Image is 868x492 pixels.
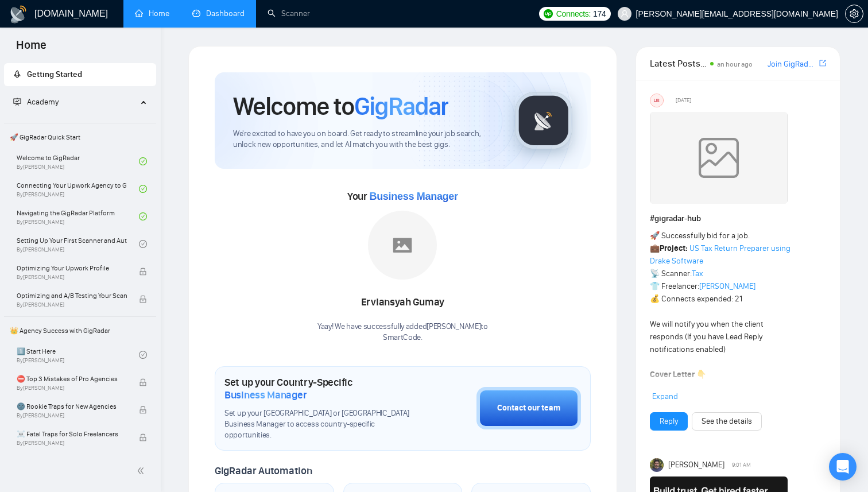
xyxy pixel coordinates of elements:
a: homeHome [135,9,169,18]
span: Home [7,37,56,61]
span: check-circle [139,185,147,193]
span: lock [139,295,147,303]
div: US [650,94,663,107]
a: Setting Up Your First Scanner and Auto-BidderBy[PERSON_NAME] [17,231,139,257]
a: US Tax Return Preparer using Drake Software [650,243,790,266]
span: setting [846,9,863,18]
span: an hour ago [717,60,753,68]
span: user [621,10,629,18]
a: searchScanner [268,9,310,18]
span: lock [139,268,147,276]
span: 174 [593,7,606,20]
span: GigRadar [354,91,448,122]
span: double-left [137,465,148,476]
span: ⛔ Top 3 Mistakes of Pro Agencies [17,373,127,385]
span: [DATE] [676,95,691,106]
span: 9:01 AM [732,460,751,470]
a: Tax [692,269,703,278]
h1: Set up your Country-Specific [224,376,419,401]
span: Your [347,190,458,203]
span: Business Manager [224,389,307,401]
h1: Welcome to [233,91,448,122]
span: By [PERSON_NAME] [17,385,127,392]
a: Reply [660,415,678,428]
span: GigRadar Automation [215,464,312,477]
span: check-circle [139,157,147,165]
span: By [PERSON_NAME] [17,440,127,447]
span: We're excited to have you on board. Get ready to streamline your job search, unlock new opportuni... [233,129,497,150]
img: gigradar-logo.png [515,92,572,149]
a: Connecting Your Upwork Agency to GigRadarBy[PERSON_NAME] [17,176,139,202]
span: Connects: [556,7,591,20]
h1: # gigradar-hub [650,212,826,225]
strong: Cover Letter 👇 [650,370,706,379]
img: weqQh+iSagEgQAAAABJRU5ErkJggg== [650,112,788,204]
span: Getting Started [27,69,82,79]
span: check-circle [139,240,147,248]
span: check-circle [139,212,147,220]
button: Contact our team [476,387,581,429]
span: lock [139,406,147,414]
div: Open Intercom Messenger [829,453,857,481]
a: See the details [702,415,752,428]
span: Optimizing Your Upwork Profile [17,262,127,274]
span: lock [139,433,147,441]
strong: Project: [660,243,688,253]
span: 👑 Agency Success with GigRadar [5,319,155,342]
li: Getting Started [4,63,156,86]
img: placeholder.png [368,211,437,280]
p: SmartCode . [317,332,488,343]
span: lock [139,378,147,386]
a: Navigating the GigRadar PlatformBy[PERSON_NAME] [17,204,139,229]
span: Latest Posts from the GigRadar Community [650,56,707,71]
div: Yaay! We have successfully added [PERSON_NAME] to [317,321,488,343]
span: 🚀 GigRadar Quick Start [5,126,155,149]
span: Optimizing and A/B Testing Your Scanner for Better Results [17,290,127,301]
span: Business Manager [369,191,458,202]
a: 1️⃣ Start HereBy[PERSON_NAME] [17,342,139,367]
span: export [819,59,826,68]
img: upwork-logo.png [544,9,553,18]
span: Academy [13,97,59,107]
span: check-circle [139,351,147,359]
span: 🌚 Rookie Traps for New Agencies [17,401,127,412]
span: fund-projection-screen [13,98,21,106]
a: setting [845,9,863,18]
button: Reply [650,412,688,431]
div: Erviansyah Gumay [317,293,488,312]
span: By [PERSON_NAME] [17,301,127,308]
button: setting [845,5,863,23]
span: By [PERSON_NAME] [17,274,127,281]
span: Academy [27,97,59,107]
button: See the details [692,412,762,431]
span: [PERSON_NAME] [668,459,724,471]
a: [PERSON_NAME] [699,281,755,291]
img: Toby Fox-Mason [650,458,664,472]
span: Expand [652,392,678,401]
a: Welcome to GigRadarBy[PERSON_NAME] [17,149,139,174]
a: Join GigRadar Slack Community [768,58,817,71]
div: Contact our team [497,402,560,414]
a: dashboardDashboard [192,9,245,18]
span: rocket [13,70,21,78]
span: By [PERSON_NAME] [17,412,127,419]
a: export [819,58,826,69]
span: Set up your [GEOGRAPHIC_DATA] or [GEOGRAPHIC_DATA] Business Manager to access country-specific op... [224,408,419,441]
span: ☠️ Fatal Traps for Solo Freelancers [17,428,127,440]
img: logo [9,5,28,24]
